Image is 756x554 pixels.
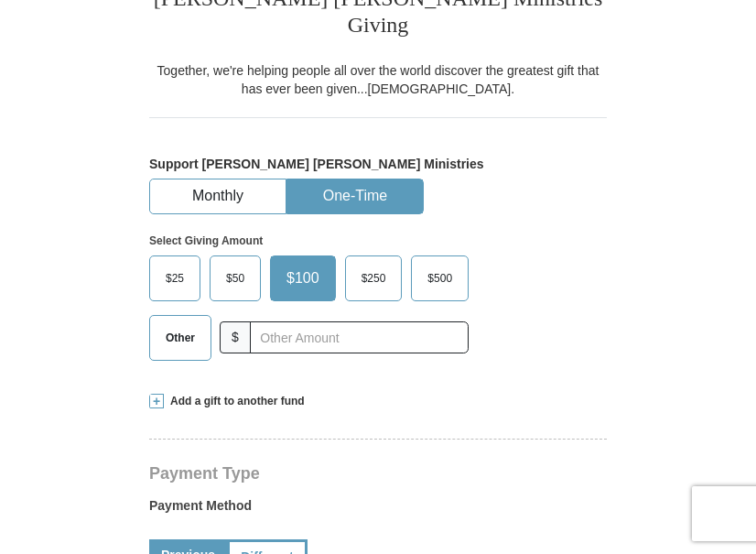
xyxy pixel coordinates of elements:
[418,265,461,292] span: $500
[287,179,423,213] button: One-Time
[277,265,329,292] span: $100
[250,321,469,353] input: Other Amount
[217,265,254,292] span: $50
[149,234,263,247] strong: Select Giving Amount
[149,466,607,481] h4: Payment Type
[164,394,305,409] span: Add a gift to another fund
[149,61,607,98] div: Together, we're helping people all over the world discover the greatest gift that has ever been g...
[157,324,204,352] span: Other
[149,496,607,524] label: Payment Method
[220,321,251,353] span: $
[150,179,286,213] button: Monthly
[149,157,607,172] h5: Support [PERSON_NAME] [PERSON_NAME] Ministries
[352,265,395,292] span: $250
[157,265,193,292] span: $25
